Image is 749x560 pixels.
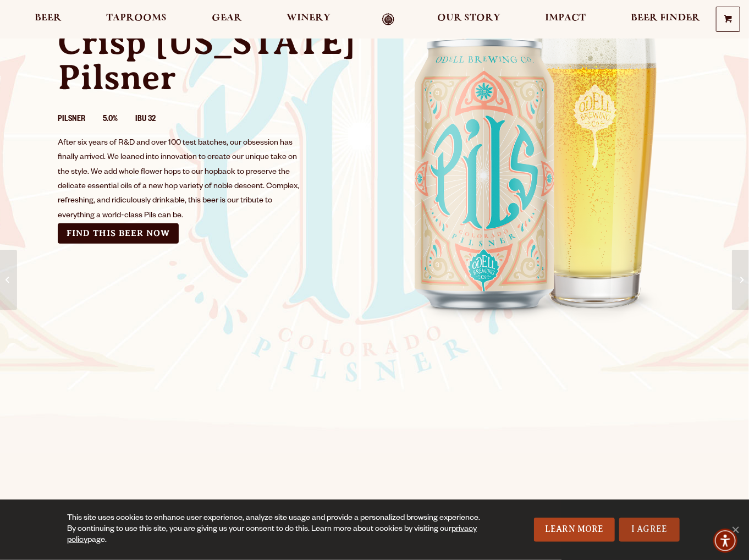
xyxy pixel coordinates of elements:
span: Taprooms [106,14,167,23]
a: Learn More [534,518,615,542]
a: Winery [279,13,338,26]
div: This site uses cookies to enhance user experience, analyze site usage and provide a personalized ... [67,513,483,546]
p: Crisp [US_STATE] Pilsner [58,25,361,95]
a: Taprooms [99,13,174,26]
li: Pilsner [58,113,103,127]
a: Our Story [430,13,508,26]
a: I Agree [619,518,680,542]
span: Beer Finder [631,14,700,23]
span: Impact [546,14,586,23]
span: Gear [212,14,242,23]
a: Beer [27,13,69,26]
a: Impact [538,13,593,26]
li: 5.0% [103,113,135,127]
a: Find this Beer Now [58,223,179,244]
div: Accessibility Menu [713,529,737,553]
span: Beer [35,14,62,23]
span: Winery [287,14,331,23]
div: After six years of R&D and over 100 test batches, our obsession has finally arrived. We leaned in... [58,136,301,223]
a: Gear [205,13,249,26]
a: Beer Finder [624,13,707,26]
span: Our Story [437,14,500,23]
a: Odell Home [367,13,409,26]
li: IBU 32 [135,113,173,127]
